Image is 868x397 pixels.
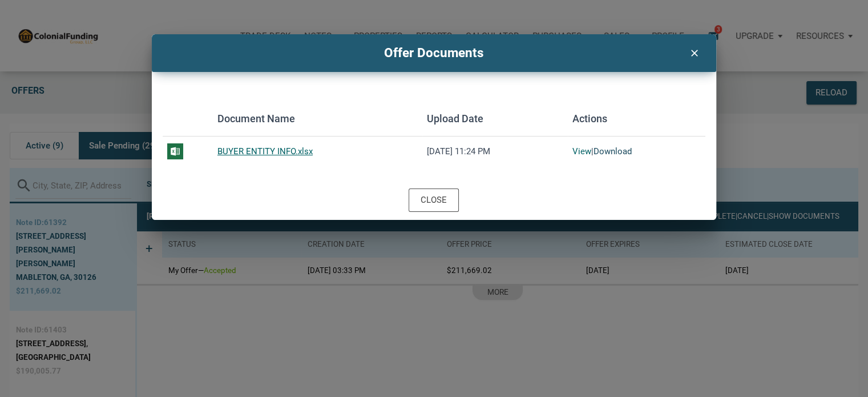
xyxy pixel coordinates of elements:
[421,194,447,207] div: Close
[427,111,483,127] div: Upload Date
[217,111,295,127] div: Document Name
[427,146,563,157] div: [DATE] 11:24 PM
[409,189,459,212] button: Close
[572,111,607,127] div: Actions
[572,146,701,157] div: |
[217,146,313,157] a: BUYER ENTITY INFO.xlsx
[572,146,591,157] a: View
[167,143,183,159] img: excel.png
[594,146,632,157] a: Download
